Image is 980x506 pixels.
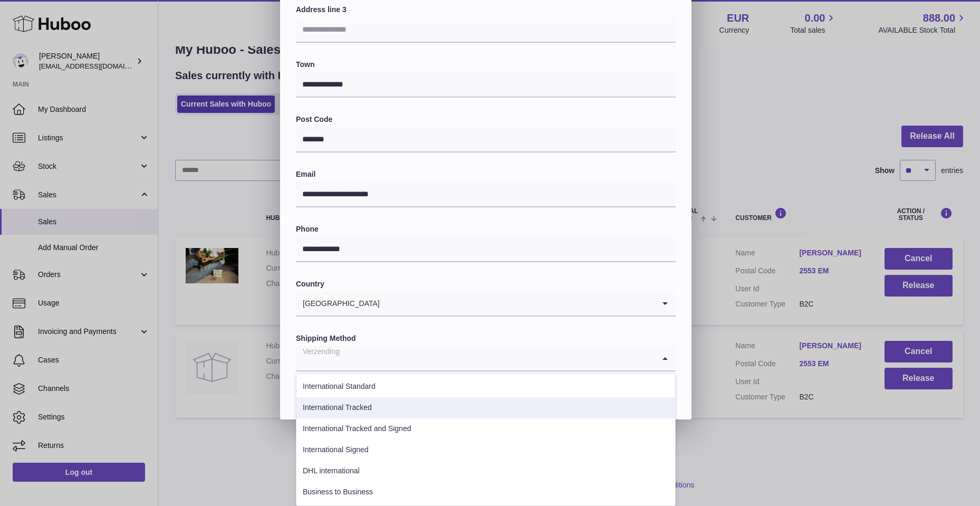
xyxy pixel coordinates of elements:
li: International Standard [296,376,675,397]
div: Search for option [296,291,676,317]
label: Post Code [296,114,676,125]
input: Search for option [296,346,655,370]
label: Email [296,169,676,179]
li: International Signed [296,440,675,461]
li: DHL international [296,461,675,482]
label: Town [296,60,676,70]
label: Country [296,279,676,289]
label: Shipping Method [296,333,676,343]
li: Business to Business [296,482,675,503]
div: Search for option [296,346,676,371]
input: Search for option [380,291,655,316]
li: International Tracked and Signed [296,418,675,440]
span: [GEOGRAPHIC_DATA] [296,291,380,316]
label: Address line 3 [296,5,676,15]
label: Phone [296,224,676,234]
li: International Tracked [296,397,675,418]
